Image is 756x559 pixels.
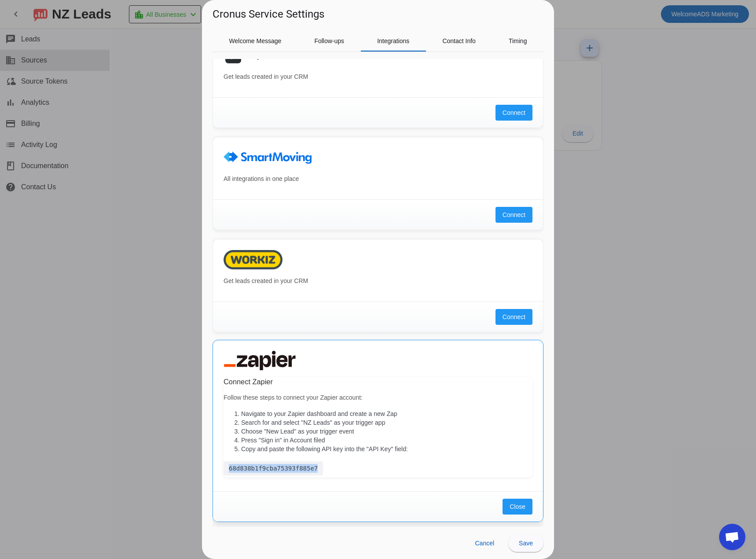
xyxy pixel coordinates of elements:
[224,393,532,402] p: Follow these steps to connect your Zapier account:
[442,38,476,44] span: Contact Info
[503,210,525,219] span: Connect
[241,409,532,418] li: Navigate to your Zapier dashboard and create a new Zap
[475,540,494,547] span: Cancel
[503,313,525,321] span: Connect
[503,499,532,515] button: Close
[224,174,532,184] p: All integrations in one place
[229,38,282,44] span: Welcome Message
[241,418,532,427] li: Search for and select "NZ Leads" as your trigger app
[495,207,532,223] button: Connect
[213,7,324,21] h1: Cronus Service Settings
[468,534,501,552] button: Cancel
[241,427,532,436] li: Choose "New Lead" as your trigger event
[224,276,532,286] p: Get leads created in your CRM
[224,72,532,81] p: Get leads created in your CRM
[519,540,533,547] span: Save
[508,534,543,552] button: Save
[719,524,745,550] div: Open chat
[510,502,525,511] span: Close
[241,445,532,453] li: Copy and paste the following API key into the "API Key" field:
[224,377,532,386] h3: Connect Zapier
[503,108,525,117] span: Connect
[495,105,532,121] button: Connect
[314,38,344,44] span: Follow-ups
[377,38,409,44] span: Integrations
[241,436,532,445] li: Press "Sign in" in Account filed
[495,309,532,325] button: Connect
[509,38,527,44] span: Timing
[224,461,323,475] div: 68d838b1f9cba75393f885e7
